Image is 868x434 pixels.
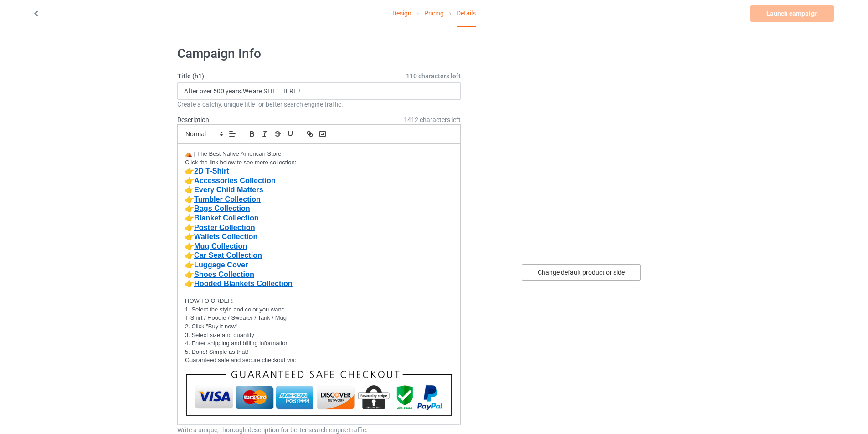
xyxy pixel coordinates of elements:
[185,214,194,222] strong: 👉
[522,264,641,281] div: Change default product or side
[406,71,461,81] span: 110 characters left
[185,348,453,357] p: 5. Done! Simple as that!
[194,214,259,222] a: Blanket Collection
[194,279,293,287] a: Hooded Blankets Collection
[194,223,255,231] a: Poster Collection
[185,242,194,250] strong: 👉
[194,176,276,184] a: Accessories Collection
[457,0,476,27] div: Details
[185,185,194,194] strong: 👉
[392,0,411,26] a: Design
[194,167,229,175] a: 2D T-Shirt
[194,232,257,240] a: Wallets Collection
[185,331,453,340] p: 3. Select size and quantity
[194,195,261,203] a: Tumbler Collection
[194,204,250,212] a: Bags Collection
[194,251,262,259] a: Car Seat Collection
[177,116,209,123] label: Description
[185,339,453,348] p: 4. Enter shipping and billing information
[185,306,453,314] p: 1. Select the style and color you want:
[177,100,461,109] div: Create a catchy, unique title for better search engine traffic.
[185,167,194,175] strong: 👉
[194,242,247,250] a: Mug Collection
[185,223,194,231] strong: 👉
[185,150,453,158] p: ⛺ | The Best Native American Store
[185,356,453,365] p: Guaranteed safe and secure checkout via:
[185,176,194,184] strong: 👉
[185,260,194,269] strong: 👉
[185,251,194,259] strong: 👉
[185,365,453,417] img: thanh_toan.png
[185,195,194,203] strong: 👉
[194,260,248,269] a: Luggage Cover
[194,270,254,278] a: Shoes Collection
[185,322,453,331] p: 2. Click "Buy it now"
[424,0,444,26] a: Pricing
[404,115,461,124] span: 1412 characters left
[185,232,194,240] strong: 👉
[177,46,461,62] h1: Campaign Info
[177,71,461,81] label: Title (h1)
[185,297,453,306] p: HOW TO ORDER:
[194,185,263,194] a: Every Child Matters
[185,314,453,322] p: T-Shirt / Hoodie / Sweater / Tank / Mug
[185,204,194,212] strong: 👉
[185,270,194,278] strong: 👉
[185,279,194,287] strong: 👉
[185,158,453,167] p: Click the link below to see more collection:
